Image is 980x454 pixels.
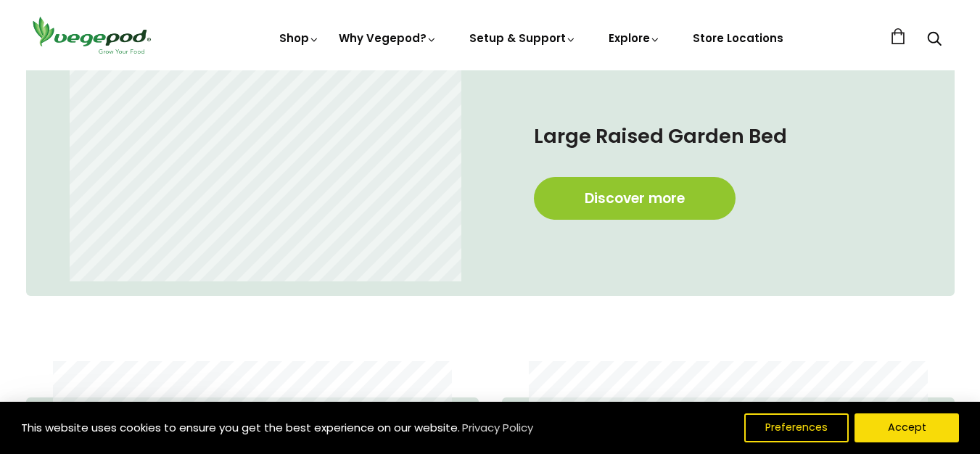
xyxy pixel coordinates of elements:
a: Setup & Support [469,30,577,46]
a: Discover more [534,177,736,220]
button: Accept [855,413,959,442]
a: Why Vegepod? [339,30,437,46]
a: Shop [279,30,320,46]
span: This website uses cookies to ensure you get the best experience on our website. [21,420,460,435]
a: Store Locations [693,30,783,46]
a: Search [927,33,942,48]
a: Explore [609,30,661,46]
h4: Large Raised Garden Bed [534,122,897,151]
img: Vegepod [26,15,157,56]
button: Preferences [744,413,849,442]
a: Privacy Policy (opens in a new tab) [460,415,535,441]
